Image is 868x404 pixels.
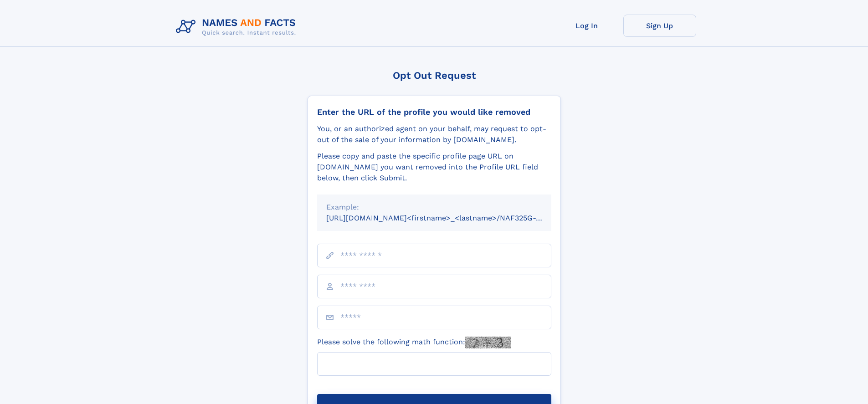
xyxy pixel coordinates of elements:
[326,214,569,222] small: [URL][DOMAIN_NAME]<firstname>_<lastname>/NAF325G-xxxxxxxx
[317,107,551,117] div: Enter the URL of the profile you would like removed
[317,123,551,145] div: You, or an authorized agent on your behalf, may request to opt-out of the sale of your informatio...
[317,337,511,348] label: Please solve the following math function:
[623,15,696,37] a: Sign Up
[317,151,551,184] div: Please copy and paste the specific profile page URL on [DOMAIN_NAME] you want removed into the Pr...
[172,15,303,39] img: Logo Names and Facts
[550,15,623,37] a: Log In
[308,70,561,81] div: Opt Out Request
[326,202,542,213] div: Example:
